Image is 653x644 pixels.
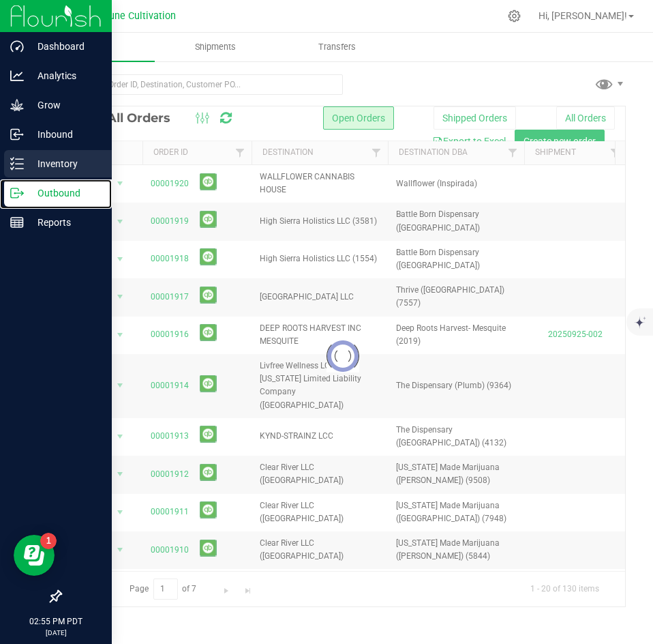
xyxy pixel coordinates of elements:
inline-svg: Inventory [10,157,24,171]
p: Reports [24,214,106,231]
span: Dune Cultivation [103,10,176,22]
span: Transfers [300,41,374,53]
p: Grow [24,97,106,113]
p: [DATE] [6,628,106,638]
inline-svg: Grow [10,98,24,112]
span: Shipments [177,41,254,53]
input: Search Order ID, Destination, Customer PO... [60,74,343,95]
iframe: Resource center unread badge [40,533,57,549]
inline-svg: Dashboard [10,40,24,53]
p: Inventory [24,156,106,172]
div: Manage settings [506,10,523,23]
p: Inbound [24,126,106,143]
p: Analytics [24,68,106,84]
inline-svg: Analytics [10,69,24,83]
inline-svg: Inbound [10,128,24,141]
a: Shipments [155,33,277,61]
p: 02:55 PM PDT [6,615,106,628]
p: Dashboard [24,38,106,55]
span: Hi, [PERSON_NAME]! [538,10,627,21]
iframe: Resource center [14,535,55,576]
inline-svg: Outbound [10,186,24,200]
a: Transfers [276,33,398,61]
p: Outbound [24,185,106,201]
inline-svg: Reports [10,216,24,229]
